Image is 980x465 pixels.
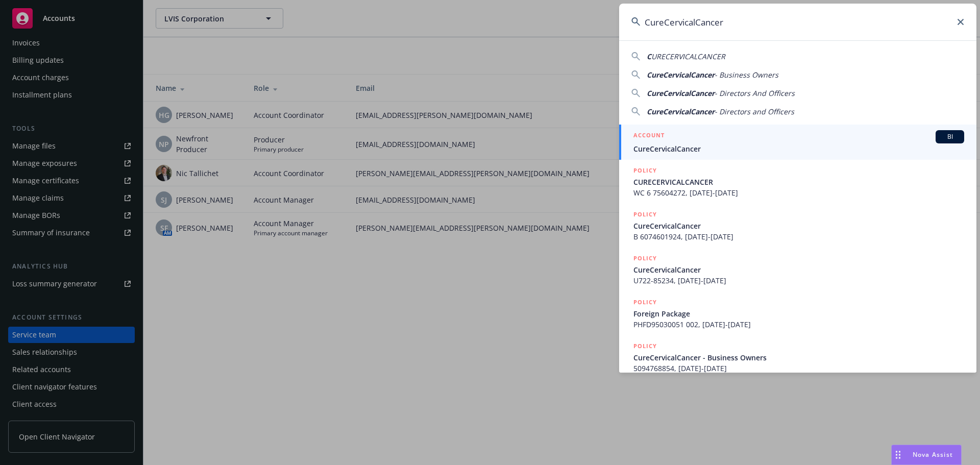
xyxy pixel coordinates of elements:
span: CureCervicalCancer - Business Owners [633,352,964,363]
a: POLICYCureCervicalCancer - Business Owners5094768854, [DATE]-[DATE] [619,335,976,379]
span: CURECERVICALCANCER [633,177,964,187]
a: POLICYForeign PackagePHFD95030051 002, [DATE]-[DATE] [619,291,976,335]
span: C [647,52,651,61]
a: ACCOUNTBICureCervicalCancer [619,125,976,160]
span: - Directors And Officers [715,88,795,98]
span: CureCervicalCancer [647,107,715,116]
span: - Business Owners [715,70,778,80]
span: URECERVICALCANCER [651,52,725,61]
h5: POLICY [633,253,657,263]
span: WC 6 75604272, [DATE]-[DATE] [633,187,964,198]
div: Drag to move [892,445,904,464]
span: - Directors and Officers [715,107,794,116]
span: B 6074601924, [DATE]-[DATE] [633,231,964,242]
span: CureCervicalCancer [633,264,964,275]
span: 5094768854, [DATE]-[DATE] [633,363,964,374]
a: POLICYCureCervicalCancerU722-85234, [DATE]-[DATE] [619,248,976,291]
h5: ACCOUNT [633,130,665,142]
span: Nova Assist [913,450,953,459]
h5: POLICY [633,297,657,307]
span: CureCervicalCancer [633,221,964,231]
span: U722-85234, [DATE]-[DATE] [633,275,964,286]
h5: POLICY [633,165,657,176]
a: POLICYCURECERVICALCANCERWC 6 75604272, [DATE]-[DATE] [619,160,976,204]
span: CureCervicalCancer [647,70,715,80]
span: CureCervicalCancer [647,88,715,98]
h5: POLICY [633,341,657,351]
span: CureCervicalCancer [633,143,964,154]
h5: POLICY [633,209,657,219]
span: BI [940,132,960,141]
button: Nova Assist [891,445,962,465]
span: Foreign Package [633,308,964,319]
span: PHFD95030051 002, [DATE]-[DATE] [633,319,964,330]
a: POLICYCureCervicalCancerB 6074601924, [DATE]-[DATE] [619,204,976,248]
input: Search... [619,4,976,40]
